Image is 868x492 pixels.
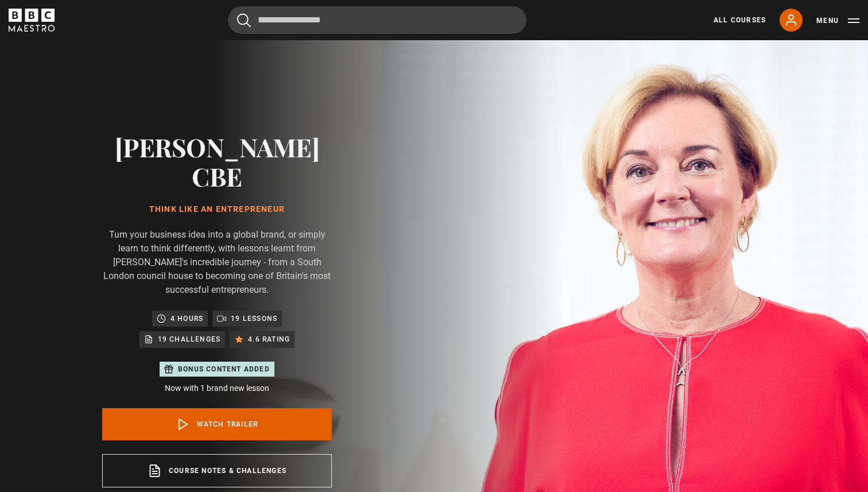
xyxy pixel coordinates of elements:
[237,13,251,28] button: Submit the search query
[9,9,55,32] svg: BBC Maestro
[102,408,332,440] a: Watch Trailer
[170,313,203,324] p: 4 hours
[248,334,290,345] p: 4.6 rating
[178,364,270,374] p: Bonus content added
[102,132,332,191] h2: [PERSON_NAME] CBE
[228,6,526,34] input: Search
[714,15,766,25] a: All Courses
[102,228,332,297] p: Turn your business idea into a global brand, or simply learn to think differently, with lessons l...
[231,313,277,324] p: 19 lessons
[102,382,332,394] p: Now with 1 brand new lesson
[102,454,332,487] a: Course notes & Challenges
[158,334,221,345] p: 19 Challenges
[102,205,332,214] h1: Think Like an Entrepreneur
[816,15,859,26] button: Toggle navigation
